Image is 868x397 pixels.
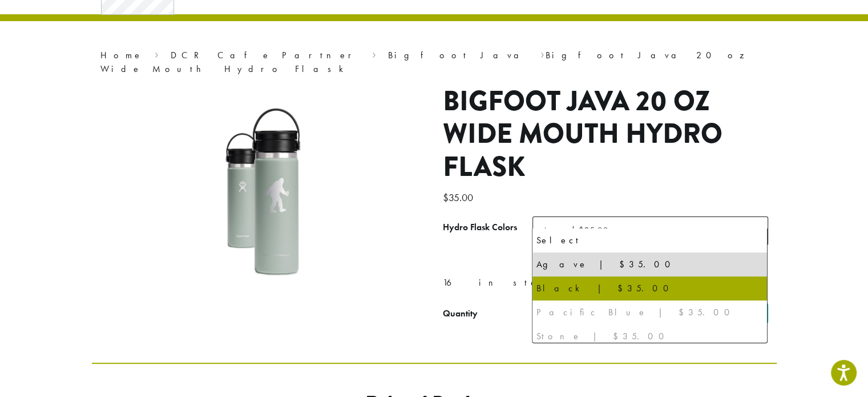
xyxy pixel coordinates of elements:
[372,45,376,62] span: ›
[443,219,532,236] label: Hydro Flask Colors
[540,45,544,62] span: ›
[542,224,608,237] span: Agave | $35.00
[443,191,476,204] bdi: 35.00
[536,304,764,321] div: Pacific Blue | $35.00
[443,307,478,320] div: Quantity
[536,280,764,297] div: Black | $35.00
[443,274,768,291] p: 16 in stock
[532,228,767,252] li: Select
[171,49,360,61] a: DCR Cafe Partner
[155,45,159,62] span: ›
[443,85,768,184] h1: Bigfoot Java 20 oz Wide Mouth Hydro Flask
[532,216,768,244] span: Agave | $35.00
[443,191,449,204] span: $
[388,49,528,61] a: Bigfoot Java
[538,219,620,242] span: Agave | $35.00
[536,328,764,345] div: Stone | $35.00
[100,49,768,76] nav: Breadcrumb
[100,49,143,61] a: Home
[536,256,764,273] div: Agave | $35.00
